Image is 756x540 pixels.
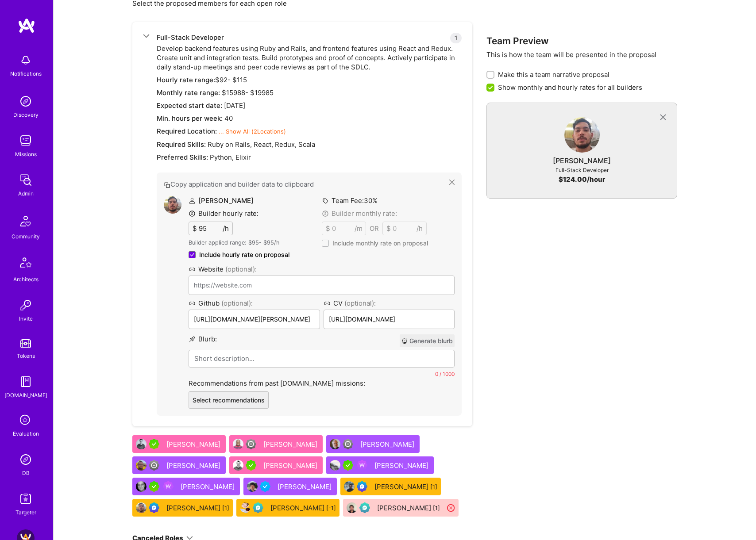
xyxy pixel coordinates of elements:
[189,391,269,409] button: Select recommendations
[157,153,208,161] span: Preferred Skills:
[564,117,600,153] img: User Avatar
[189,334,217,347] label: Blurb :
[157,75,462,84] div: $ 92 - $ 115
[658,112,668,123] i: icon CloseGray
[157,101,222,110] span: Expected start date:
[260,481,270,492] img: Vetted A.Teamer
[246,439,256,449] img: Limited Access
[344,481,355,492] img: User Avatar
[17,373,35,391] img: guide book
[223,224,229,233] span: /h
[555,165,609,175] div: Full-Stack Developer
[374,461,430,470] div: [PERSON_NAME]
[166,503,229,513] div: [PERSON_NAME]
[10,69,42,78] div: Notifications
[326,224,330,233] span: $
[189,196,254,205] label: [PERSON_NAME]
[197,222,223,235] input: XX
[4,391,47,400] div: [DOMAIN_NAME]
[377,503,440,513] div: [PERSON_NAME]
[374,482,437,491] div: [PERSON_NAME]
[157,153,462,162] div: Python, Elixir
[157,101,462,110] div: [DATE]
[330,222,355,235] input: XX
[17,490,35,508] img: Skill Targeter
[486,35,677,46] h3: Team Preview
[17,92,35,110] img: discovery
[189,239,289,247] p: Builder applied range: $ 95 - $ 95 /h
[193,224,197,233] span: $
[17,451,35,468] img: Admin Search
[343,460,353,471] img: A.Teamer in Residence
[18,18,35,34] img: logo
[189,369,455,379] div: 0 / 1000
[157,76,215,84] span: Hourly rate range:
[17,132,35,149] img: teamwork
[486,50,677,59] p: This is how the team will be presented in the proposal
[370,224,379,233] div: OR
[163,481,174,492] img: Been on Mission
[199,250,289,259] span: Include hourly rate on proposal
[157,33,462,416] div: Develop backend features using Ruby and Rails, and frontend features using React and Redux. Creat...
[13,110,39,119] div: Discovery
[391,222,417,235] input: XX
[446,503,456,513] i: icon CloseRedCircle
[181,482,236,491] div: [PERSON_NAME]
[247,481,258,492] img: User Avatar
[357,460,367,471] img: Been on Mission
[221,299,253,307] span: (optional):
[498,70,609,79] span: Make this a team narrative proposal
[13,429,39,438] div: Evaluation
[19,314,33,323] div: Invite
[386,224,391,233] span: $
[347,502,357,513] img: User Avatar
[12,232,40,241] div: Community
[17,171,35,189] img: admin teamwork
[263,440,319,449] div: [PERSON_NAME]
[164,182,170,188] i: icon Copy
[17,51,35,69] img: bell
[324,299,455,308] label: CV
[17,296,35,314] img: Invite
[157,140,206,149] span: Required Skills:
[15,149,37,159] div: Missions
[164,180,449,189] button: Copy application and builder data to clipboard
[357,481,367,492] img: Evaluation Call Booked
[136,481,147,492] img: User Avatar
[450,33,462,43] div: 1
[143,33,150,39] i: icon ArrowDown
[149,460,159,471] img: Limited Access
[13,275,39,284] div: Architects
[344,299,376,307] span: (optional):
[326,503,336,513] sup: [-1]
[225,265,257,273] span: (optional):
[20,339,31,348] img: tokens
[400,334,455,347] button: Generate blurb
[22,468,30,478] div: DB
[136,460,147,471] img: User Avatar
[360,440,416,449] div: [PERSON_NAME]
[15,211,36,232] img: Community
[166,461,222,470] div: [PERSON_NAME]
[553,156,611,165] div: [PERSON_NAME]
[189,264,455,274] label: Website
[359,502,370,513] img: Evaluation Call Pending
[401,338,408,344] i: icon CrystalBall
[189,379,455,388] label: Recommendations from past [DOMAIN_NAME] missions:
[157,114,462,123] div: 40
[189,276,455,295] input: https://website.com
[270,503,336,513] div: [PERSON_NAME]
[322,209,397,218] label: Builder monthly rate:
[17,351,35,360] div: Tokens
[330,439,340,449] img: User Avatar
[253,502,263,513] img: Evaluation Call Pending
[164,196,181,214] img: User Avatar
[330,460,340,471] img: User Avatar
[233,460,243,471] img: User Avatar
[219,128,286,135] span: ... Show All ( 2 Locations)
[449,180,455,185] i: icon Close
[343,439,353,449] img: Limited Access
[17,412,34,429] i: icon SelectionTeam
[157,88,222,97] span: Monthly rate range:
[430,482,437,491] sup: [1]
